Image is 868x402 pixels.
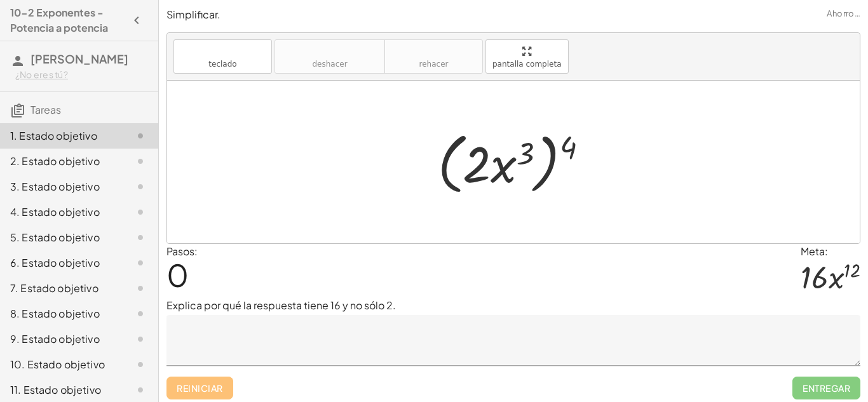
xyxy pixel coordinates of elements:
[10,256,100,269] font: 6. Estado objetivo
[166,245,198,258] font: Pasos:
[10,6,108,34] font: 10-2 Exponentes - Potencia a potencia
[419,60,449,69] font: rehacer
[208,60,236,69] font: teclado
[10,154,100,168] font: 2. Estado objetivo
[10,281,98,295] font: 7. Estado objetivo
[133,382,148,398] i: Task not started.
[312,60,347,69] font: deshacer
[275,39,385,74] button: deshacerdeshacer
[133,154,148,169] i: Task not started.
[133,128,148,144] i: Task not started.
[10,307,100,320] font: 8. Estado objetivo
[801,245,828,258] font: Meta:
[384,39,483,74] button: rehacerrehacer
[492,60,562,69] font: pantalla completa
[133,204,148,220] i: Task not started.
[31,103,61,116] font: Tareas
[166,298,396,312] font: Explica por qué la respuesta tiene 16 y no sólo 2.
[10,129,97,142] font: 1. Estado objetivo
[133,255,148,271] i: Task not started.
[827,8,860,18] font: Ahorro…
[10,383,101,396] font: 11. Estado objetivo
[133,357,148,372] i: Task not started.
[166,8,220,21] font: Simplificar.
[10,180,100,193] font: 3. Estado objetivo
[133,230,148,245] i: Task not started.
[281,45,378,57] font: deshacer
[10,358,105,371] font: 10. Estado objetivo
[15,69,68,80] font: ¿No eres tú?
[180,45,265,57] font: teclado
[485,39,569,74] button: pantalla completa
[133,281,148,296] i: Task not started.
[166,255,189,294] font: 0
[31,51,128,66] font: [PERSON_NAME]
[173,39,272,74] button: tecladoteclado
[10,205,100,218] font: 4. Estado objetivo
[391,45,476,57] font: rehacer
[10,231,100,244] font: 5. Estado objetivo
[133,179,148,194] i: Task not started.
[10,332,100,345] font: 9. Estado objetivo
[133,306,148,321] i: Task not started.
[133,332,148,347] i: Task not started.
